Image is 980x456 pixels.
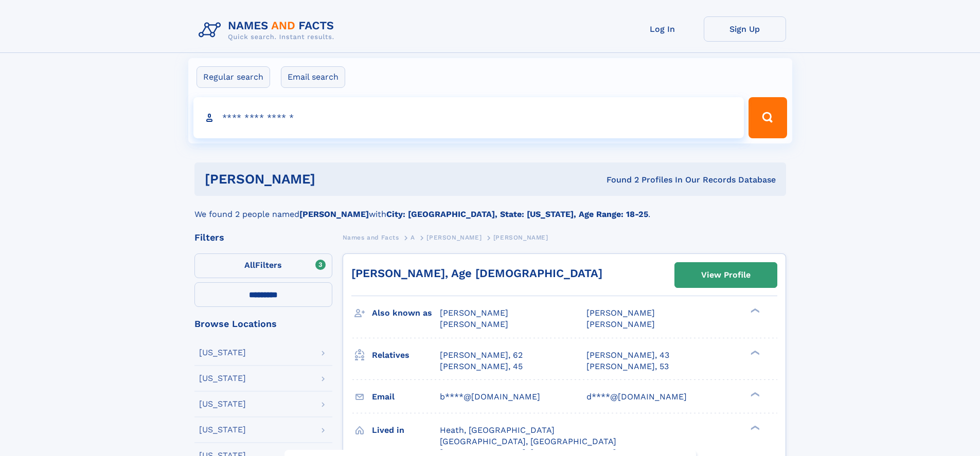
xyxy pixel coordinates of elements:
[440,350,523,361] a: [PERSON_NAME], 62
[199,374,246,382] div: [US_STATE]
[586,361,669,372] a: [PERSON_NAME], 53
[440,436,616,446] span: [GEOGRAPHIC_DATA], [GEOGRAPHIC_DATA]
[748,349,760,356] div: ❯
[701,263,751,287] div: View Profile
[194,253,332,278] label: Filters
[411,231,415,244] a: A
[194,319,332,329] div: Browse Locations
[440,425,555,435] span: Heath, [GEOGRAPHIC_DATA]
[749,97,787,138] button: Search Button
[199,400,246,408] div: [US_STATE]
[440,308,508,318] span: [PERSON_NAME]
[372,422,440,439] h3: Lived in
[194,16,343,44] img: Logo Names and Facts
[586,319,655,329] span: [PERSON_NAME]
[194,233,332,242] div: Filters
[440,319,508,329] span: [PERSON_NAME]
[704,16,786,42] a: Sign Up
[675,263,777,287] a: View Profile
[386,209,648,219] b: City: [GEOGRAPHIC_DATA], State: [US_STATE], Age Range: 18-25
[194,196,786,221] div: We found 2 people named with .
[372,304,440,322] h3: Also known as
[199,426,246,434] div: [US_STATE]
[244,260,255,270] span: All
[281,66,345,88] label: Email search
[372,346,440,364] h3: Relatives
[748,307,760,314] div: ❯
[205,173,461,186] h1: [PERSON_NAME]
[493,234,548,241] span: [PERSON_NAME]
[299,209,369,219] b: [PERSON_NAME]
[461,174,776,186] div: Found 2 Profiles In Our Records Database
[440,361,523,372] a: [PERSON_NAME], 45
[197,66,270,88] label: Regular search
[586,350,669,361] a: [PERSON_NAME], 43
[586,308,655,318] span: [PERSON_NAME]
[343,231,399,244] a: Names and Facts
[411,234,415,241] span: A
[621,16,704,42] a: Log In
[199,349,246,357] div: [US_STATE]
[426,231,482,244] a: [PERSON_NAME]
[748,424,760,431] div: ❯
[748,391,760,397] div: ❯
[193,97,744,138] input: search input
[426,234,482,241] span: [PERSON_NAME]
[372,388,440,406] h3: Email
[351,267,602,280] a: [PERSON_NAME], Age [DEMOGRAPHIC_DATA]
